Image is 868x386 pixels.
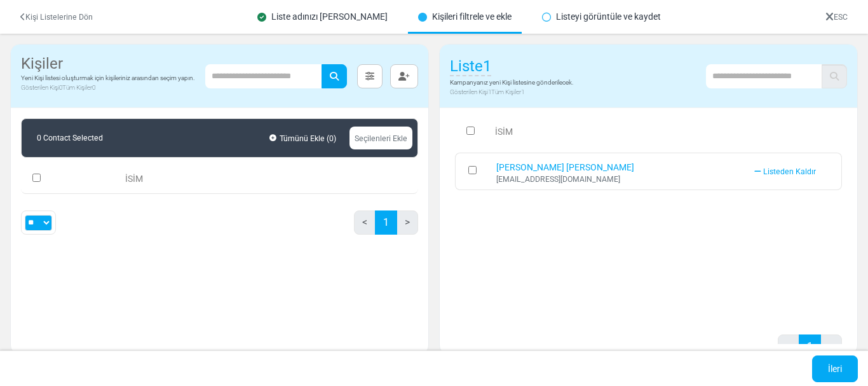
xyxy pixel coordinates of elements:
p: Gösterilen Kişi Tüm Kişiler [450,87,573,97]
a: Tümünü Ekle ( ) [266,128,339,148]
h5: Kişiler [21,55,194,73]
nav: Page [778,334,842,369]
span: 1 [488,88,491,95]
a: İSİM [495,127,513,137]
a: 1 [375,210,397,235]
p: Kampanyanız yeni Kişi listesine gönderilecek. [450,78,573,87]
nav: Page [354,210,418,245]
span: 0 [59,84,62,91]
a: Listeden Kaldır [754,167,816,176]
span: 1 [521,88,524,95]
span: 0 Contact Selected [27,124,113,152]
span: 0 [329,134,334,143]
div: [EMAIL_ADDRESS][DOMAIN_NAME] [496,176,742,183]
span: Liste1 [450,57,491,76]
a: ESC [825,13,848,22]
p: Yeni Kişi listesi oluşturmak için kişileriniz arasından seçim yapın. [21,73,194,83]
a: İleri [812,355,858,382]
a: 1 [799,334,821,359]
a: Seçilenleri Ekle [349,127,412,149]
a: [PERSON_NAME] [PERSON_NAME] [496,162,634,172]
span: 0 [92,84,95,91]
a: Kişi Listelerine Dön [20,13,93,22]
a: İSİM [120,169,148,189]
p: Gösterilen Kişi Tüm Kişiler [21,83,194,92]
span: Listeden Kaldır [763,167,816,176]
